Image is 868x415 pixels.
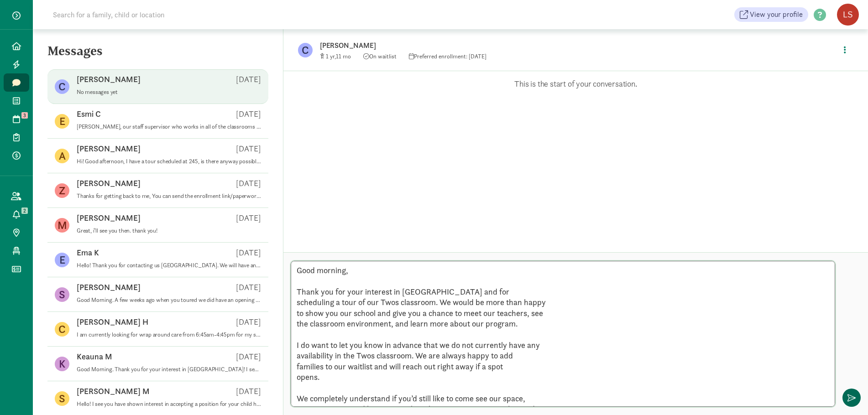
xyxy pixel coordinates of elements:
p: [PERSON_NAME] [77,282,141,293]
p: [PERSON_NAME] M [77,386,150,397]
span: 2 [21,207,28,214]
figure: Z [55,183,69,198]
input: Search for a family, child or location [47,5,303,24]
a: 2 [4,205,29,223]
p: Hello! I see you have shown interest in accepting a position for your child here at [GEOGRAPHIC_D... [77,400,261,408]
p: Keauna M [77,351,112,362]
p: [DATE] [236,282,261,293]
p: Ema K [77,247,99,258]
figure: E [55,114,69,129]
p: [PERSON_NAME] H [77,316,148,327]
figure: E [55,253,69,267]
span: 1 [326,52,336,60]
figure: K [55,357,69,371]
p: Hi! Good afternoon, I have a tour scheduled at 245, is there anyway possible we can push it to 345? [77,158,261,165]
p: I am currently looking for wrap around care from 6:45am-4:45pm for my son. Currently he is enroll... [77,331,261,338]
figure: S [55,391,69,406]
p: Good Morning. Thank you for your interest in [GEOGRAPHIC_DATA]! I see you have a tour scheduled f... [77,366,261,373]
p: [DATE] [236,247,261,258]
p: Thanks for getting back to me, You can send the enrollment link/paperwork to: [EMAIL_ADDRESS][DOM... [77,192,261,200]
p: [DATE] [236,213,261,223]
figure: M [55,218,69,233]
p: [DATE] [236,74,261,85]
span: View your profile [750,9,803,20]
p: Esmi C [77,109,101,119]
p: [DATE] [236,316,261,327]
figure: C [298,43,313,57]
p: No messages yet [77,88,261,96]
p: Hello! Thank you for contacting us [GEOGRAPHIC_DATA]. We will have an opening in our two year old... [77,262,261,269]
figure: C [55,79,69,94]
p: [DATE] [236,386,261,397]
p: [PERSON_NAME] [77,213,141,223]
p: [PERSON_NAME] [77,178,141,189]
p: [DATE] [236,109,261,119]
span: Preferred enrollment: [DATE] [409,52,486,60]
p: [PERSON_NAME] [77,143,141,154]
span: On waitlist [363,52,397,60]
p: Great, i’ll see you then. thank you! [77,227,261,234]
span: 3 [21,112,28,119]
span: 11 [336,52,351,60]
a: View your profile [734,7,808,22]
h5: Messages [33,44,283,66]
p: [PERSON_NAME], our staff supervisor who works in all of the classrooms alongside our teachers, wi... [77,123,261,130]
figure: A [55,149,69,163]
p: [DATE] [236,143,261,154]
p: [DATE] [236,351,261,362]
figure: C [55,322,69,337]
p: This is the start of your conversation. [297,78,854,89]
figure: S [55,287,69,302]
p: [PERSON_NAME] [320,39,607,52]
p: Good Morning. A few weeks ago when you toured we did have an opening in the classroom. Since we d... [77,296,261,304]
a: 3 [4,110,29,128]
p: [DATE] [236,178,261,189]
p: [PERSON_NAME] [77,74,141,85]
